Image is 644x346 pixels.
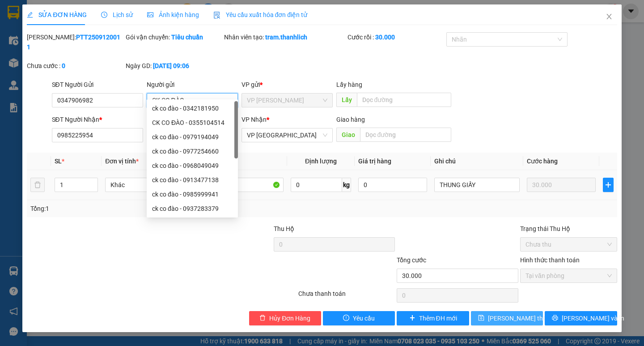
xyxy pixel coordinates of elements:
button: printer[PERSON_NAME] và In [545,311,617,325]
img: icon [213,12,220,19]
div: ck co đào - 0977254660 [147,144,238,158]
span: Thêm ĐH mới [419,313,457,323]
div: Trạng thái Thu Hộ [520,224,617,234]
span: Lịch sử [101,11,133,18]
b: tram.thanhlich [265,34,307,41]
div: ck co đào - 0968049049 [152,161,233,171]
div: ck co đào - 0979194049 [152,132,233,142]
span: plus [409,315,415,322]
div: ck co đào - 0985999941 [147,187,238,201]
label: Hình thức thanh toán [520,256,580,264]
span: picture [147,12,153,18]
span: Yêu cầu [353,313,375,323]
div: Nhận: VP [GEOGRAPHIC_DATA] [78,52,161,71]
b: 0 [62,62,65,69]
span: Chưa thu [525,238,612,251]
div: SĐT Người Gửi [52,80,143,90]
span: Lấy [336,93,357,107]
span: Giao hàng [336,116,365,123]
span: Cước hàng [527,158,558,165]
div: ck co đào - 0985999941 [152,189,233,199]
input: 0 [527,178,596,192]
span: Lấy hàng [336,81,362,88]
button: plus [603,178,614,192]
span: close [606,13,613,20]
button: delete [30,178,45,192]
span: clock-circle [101,12,107,18]
input: Dọc đường [360,128,451,142]
div: ck co đào - 0937283379 [152,204,233,214]
div: SĐT Người Nhận [52,115,143,124]
div: CK CO ĐÀO - 0355104514 [147,115,238,130]
button: exclamation-circleYêu cầu [323,311,395,325]
div: CK CO ĐÀO - 0355104514 [152,118,233,128]
span: VP Phan Thiết [247,94,327,107]
div: ck co đào - 0968049049 [147,158,238,173]
span: exclamation-circle [343,315,349,322]
span: Tại văn phòng [525,269,612,282]
div: Người gửi [147,80,238,90]
th: Ghi chú [431,153,523,170]
button: plusThêm ĐH mới [397,311,469,325]
span: Định lượng [305,158,337,165]
span: Ảnh kiện hàng [147,11,199,18]
span: edit [27,12,33,18]
button: save[PERSON_NAME] thay đổi [471,311,543,325]
span: Tổng cước [397,256,426,264]
span: SỬA ĐƠN HÀNG [27,11,86,18]
span: [PERSON_NAME] và In [562,313,624,323]
span: save [478,315,484,322]
span: [PERSON_NAME] thay đổi [488,313,559,323]
div: ck co đào - 0913477138 [147,173,238,187]
span: VP Đà Lạt [247,128,327,142]
button: Close [597,4,622,30]
span: SL [55,158,62,165]
input: Dọc đường [357,93,451,107]
b: Tiêu chuẩn [171,34,203,41]
input: VD: Bàn, Ghế [198,178,284,192]
div: Chưa cước : [27,61,124,71]
span: kg [342,178,351,192]
span: Đơn vị tính [105,158,139,165]
div: Cước rồi : [347,32,445,42]
span: Giá trị hàng [358,158,391,165]
div: Gói vận chuyển: [126,32,223,42]
div: Tổng: 1 [30,204,249,214]
div: ck co đào - 0342181950 [152,103,233,113]
div: ck co đào - 0342181950 [147,101,238,115]
b: 30.000 [375,34,395,41]
div: Chưa thanh toán [297,289,396,304]
b: [DATE] 09:06 [153,62,189,69]
span: Giao [336,128,360,142]
span: plus [603,181,613,188]
div: ck co đào - 0977254660 [152,146,233,156]
button: deleteHủy Đơn Hàng [249,311,321,325]
span: printer [552,315,558,322]
span: VP Nhận [241,116,267,123]
div: Nhân viên tạo: [224,32,346,42]
div: Gửi: VP [PERSON_NAME] [7,52,74,71]
div: ck co đào - 0913477138 [152,175,233,185]
div: Ngày GD: [126,61,223,71]
text: PTT2509120011 [51,38,117,47]
span: Khác [110,178,185,192]
span: Thu Hộ [274,225,294,232]
div: [PERSON_NAME]: [27,32,124,52]
div: ck co đào - 0979194049 [147,130,238,144]
span: Hủy Đơn Hàng [269,313,310,323]
span: Yêu cầu xuất hóa đơn điện tử [213,11,308,18]
div: VP gửi [241,80,333,90]
input: Ghi Chú [434,178,520,192]
span: delete [259,315,266,322]
div: ck co đào - 0937283379 [147,201,238,216]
